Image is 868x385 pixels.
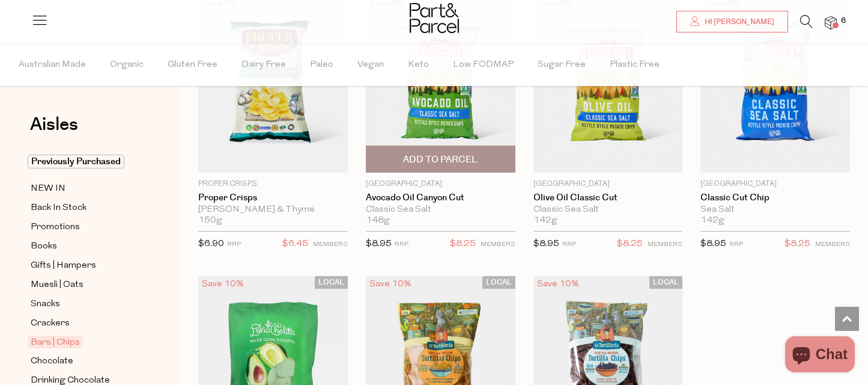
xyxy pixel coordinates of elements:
small: RRP [395,241,408,248]
span: 142g [700,215,724,226]
span: $8.25 [617,236,643,252]
p: [GEOGRAPHIC_DATA] [533,179,683,189]
span: $8.25 [785,236,810,252]
span: Sugar Free [538,44,586,86]
span: $8.25 [450,236,476,252]
div: Sea Salt [700,205,850,215]
small: MEMBERS [648,241,682,248]
span: Bars | Chips [28,336,83,348]
span: Books [31,239,57,254]
span: LOCAL [315,276,348,289]
a: NEW IN [31,181,140,196]
span: NEW IN [31,182,65,196]
span: Low FODMAP [453,44,514,86]
span: Muesli | Oats [31,278,83,292]
span: 6 [838,16,849,26]
span: Organic [110,44,144,86]
small: RRP [729,241,743,248]
span: Chocolate [31,354,73,369]
a: Promotions [31,220,140,235]
span: 150g [198,215,222,226]
span: 142g [533,215,557,226]
div: Classic Sea Salt [533,205,683,215]
a: Hi [PERSON_NAME] [676,11,788,32]
span: $8.95 [366,239,392,248]
span: $8.95 [533,239,559,248]
a: Chocolate [31,354,140,369]
span: $6.90 [198,239,224,248]
span: Keto [408,44,429,86]
div: Save 10% [198,276,247,292]
span: LOCAL [482,276,515,289]
a: Gifts | Hampers [31,258,140,273]
small: MEMBERS [481,241,515,248]
div: [PERSON_NAME] & Thyme [198,205,348,215]
div: Save 10% [533,276,583,292]
a: Crackers [31,316,140,331]
span: Back In Stock [31,201,86,215]
span: Aisles [30,111,78,138]
inbox-online-store-chat: Shopify online store chat [782,336,858,375]
a: Previously Purchased [31,155,140,169]
a: Books [31,239,140,254]
span: Add To Parcel [403,153,478,166]
small: RRP [227,241,241,248]
span: Gifts | Hampers [31,259,96,273]
a: Avocado Oil Canyon Cut [366,192,515,203]
p: [GEOGRAPHIC_DATA] [366,179,515,189]
a: Proper Crisps [198,192,348,203]
a: Olive Oil Classic Cut [533,192,683,203]
a: Aisles [30,115,78,146]
a: Classic Cut Chip [700,192,850,203]
div: Save 10% [366,276,415,292]
span: $6.45 [282,236,308,252]
span: Previously Purchased [28,155,124,168]
a: Back In Stock [31,200,140,215]
span: Gluten Free [168,44,217,86]
span: Vegan [357,44,384,86]
span: Snacks [31,297,60,312]
a: 6 [825,16,837,29]
small: MEMBERS [313,241,348,248]
small: RRP [562,241,576,248]
span: Crackers [31,316,70,331]
a: Snacks [31,297,140,312]
div: Classic Sea Salt [366,205,515,215]
span: $8.95 [700,239,726,248]
a: Bars | Chips [31,335,140,350]
small: MEMBERS [815,241,850,248]
span: Promotions [31,220,80,235]
span: Hi [PERSON_NAME] [702,17,774,27]
a: Muesli | Oats [31,277,140,292]
button: Add To Parcel [366,146,515,173]
p: [GEOGRAPHIC_DATA] [700,179,850,189]
img: Part&Parcel [410,3,459,33]
p: Proper Crisps [198,179,348,189]
span: Plastic Free [610,44,660,86]
span: LOCAL [649,276,682,289]
span: Paleo [310,44,333,86]
span: Dairy Free [241,44,286,86]
span: Australian Made [19,44,86,86]
span: 148g [366,215,390,226]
